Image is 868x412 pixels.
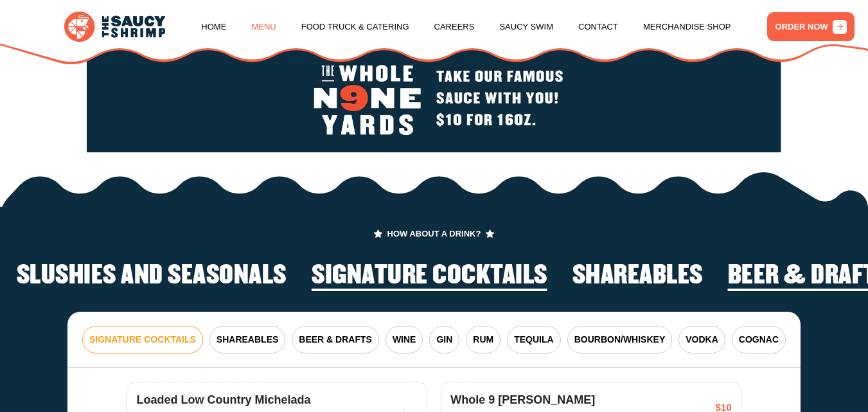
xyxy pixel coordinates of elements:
[572,262,703,294] li: 2 of 6
[312,262,547,294] li: 1 of 6
[514,333,553,346] span: TEQUILA
[643,3,731,51] a: Merchandise Shop
[299,333,372,346] span: BEER & DRAFTS
[201,3,226,51] a: Home
[567,326,673,354] button: BOURBON/WHISKEY
[251,3,276,51] a: Menu
[64,12,164,42] img: logo
[17,262,287,290] h2: Slushies and Seasonals
[385,326,423,354] button: WINE
[434,3,475,51] a: Careers
[89,333,196,346] span: SIGNATURE COCKTAILS
[301,3,409,51] a: Food Truck & Catering
[507,326,560,354] button: TEQUILA
[217,333,278,346] span: SHAREABLES
[572,262,703,290] h2: Shareables
[393,333,416,346] span: WINE
[374,229,493,238] span: HOW ABOUT A DRINK?
[429,326,459,354] button: GIN
[312,262,547,290] h2: Signature Cocktails
[466,326,500,354] button: RUM
[578,3,618,51] a: Contact
[450,391,639,409] span: Whole 9 [PERSON_NAME]
[678,326,725,354] button: VODKA
[87,11,781,152] img: logo
[767,12,855,41] a: ORDER NOW
[732,326,786,354] button: COGNAC
[82,326,203,354] button: SIGNATURE COCKTAILS
[574,333,666,346] span: BOURBON/WHISKEY
[292,326,379,354] button: BEER & DRAFTS
[209,326,285,354] button: SHAREABLES
[436,333,452,346] span: GIN
[17,262,287,294] li: 6 of 6
[499,3,553,51] a: Saucy Swim
[136,391,391,409] span: Loaded Low Country Michelada
[473,333,493,346] span: RUM
[686,333,718,346] span: VODKA
[739,333,779,346] span: COGNAC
